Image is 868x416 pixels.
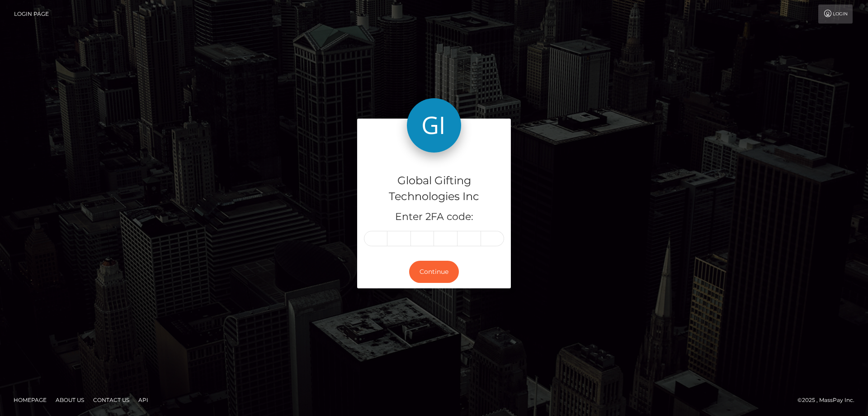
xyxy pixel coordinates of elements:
[364,210,504,224] h5: Enter 2FA code:
[407,98,461,153] img: Global Gifting Technologies Inc
[797,395,861,405] div: © 2025 , MassPay Inc.
[135,393,152,407] a: API
[52,393,88,407] a: About Us
[10,393,50,407] a: Homepage
[818,5,853,24] a: Login
[90,393,133,407] a: Contact Us
[364,173,504,205] h4: Global Gifting Technologies Inc
[409,261,459,283] button: Continue
[14,5,49,24] a: Login Page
